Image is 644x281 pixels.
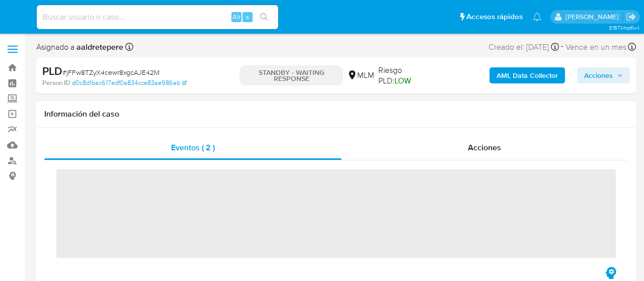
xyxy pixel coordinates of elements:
[468,142,501,153] span: Acciones
[566,42,626,53] span: Vence en un mes
[44,109,628,119] h1: Información del caso
[497,67,558,83] b: AML Data Collector
[62,67,159,77] span: # jFFw8TZyX4cewr8xgcAJE42M
[239,65,343,85] p: STANDBY - WAITING RESPONSE
[37,11,278,24] input: Buscar usuario o caso...
[72,78,187,87] a: d0c8d1bac617edf0a834cce83ae986ab
[533,13,541,21] a: Notificaciones
[36,42,123,53] span: Asignado a
[254,10,274,24] button: search-icon
[56,169,616,258] span: ‌
[246,12,249,22] span: s
[466,12,523,22] span: Accesos rápidos
[42,78,70,87] b: Person ID
[347,70,374,81] div: MLM
[626,12,636,22] a: Salir
[394,75,411,86] span: LOW
[232,12,240,22] span: Alt
[561,40,563,54] span: -
[42,63,62,79] b: PLD
[577,67,630,83] button: Acciones
[584,67,613,83] span: Acciones
[171,142,215,153] span: Eventos ( 2 )
[378,65,433,86] span: Riesgo PLD:
[489,40,559,54] div: Creado el: [DATE]
[74,41,123,53] b: aaldretepere
[566,12,622,22] p: alicia.aldreteperez@mercadolibre.com.mx
[490,67,565,83] button: AML Data Collector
